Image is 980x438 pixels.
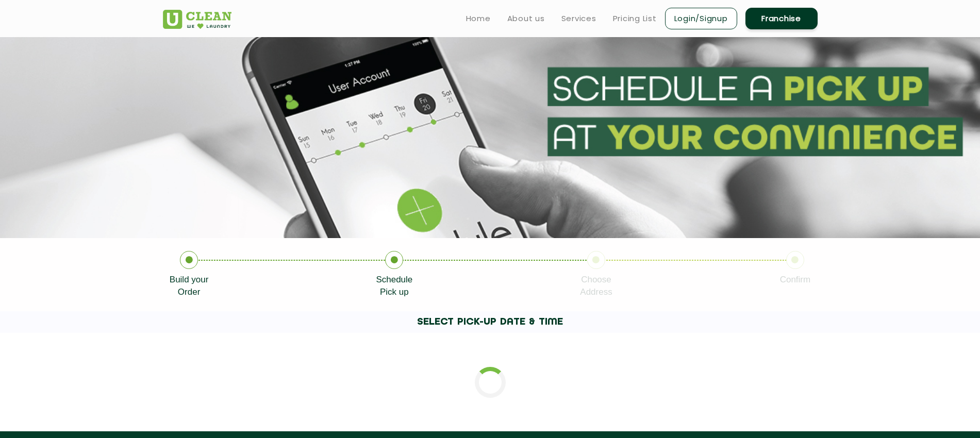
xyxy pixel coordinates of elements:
a: Home [466,12,491,25]
p: Build your Order [170,274,209,298]
a: Login/Signup [665,8,737,29]
a: About us [507,12,545,25]
p: Schedule Pick up [376,274,412,298]
a: Services [561,12,596,25]
h1: SELECT PICK-UP DATE & TIME [98,311,882,333]
img: UClean Laundry and Dry Cleaning [163,10,231,29]
p: Confirm [780,274,811,286]
p: Choose Address [580,274,612,298]
a: Pricing List [613,12,657,25]
a: Franchise [745,8,818,29]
